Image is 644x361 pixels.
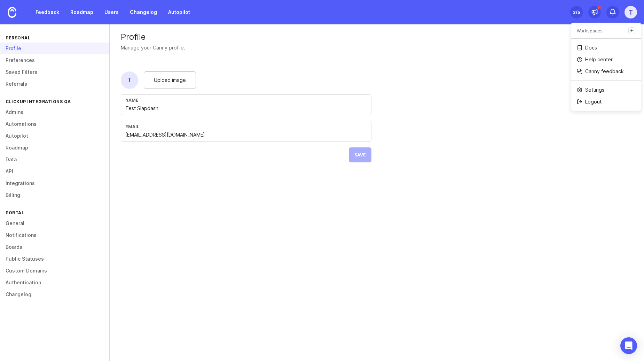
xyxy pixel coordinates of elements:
div: 2 /5 [573,7,580,17]
a: Changelog [126,6,161,18]
div: Profile [121,33,633,41]
div: T [121,71,138,89]
div: Open Intercom Messenger [620,337,637,354]
a: Docs [571,42,641,53]
a: Help center [571,54,641,65]
a: Create a new workspace [628,27,635,34]
a: Canny feedback [571,66,641,77]
p: Docs [585,44,597,51]
a: Feedback [31,6,63,18]
p: Help center [585,56,613,63]
div: Email [125,124,367,129]
button: T [625,6,637,18]
a: Users [100,6,123,18]
p: Logout [585,98,602,105]
button: 2/5 [570,6,583,18]
span: Upload image [154,76,186,84]
img: Canny Home [8,7,16,18]
a: Roadmap [66,6,97,18]
a: Settings [571,84,641,95]
p: Workspaces [577,28,603,34]
div: Manage your Canny profile. [121,44,185,52]
p: Settings [585,86,604,93]
a: Autopilot [164,6,194,18]
p: Canny feedback [585,68,624,75]
div: Name [125,98,367,103]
